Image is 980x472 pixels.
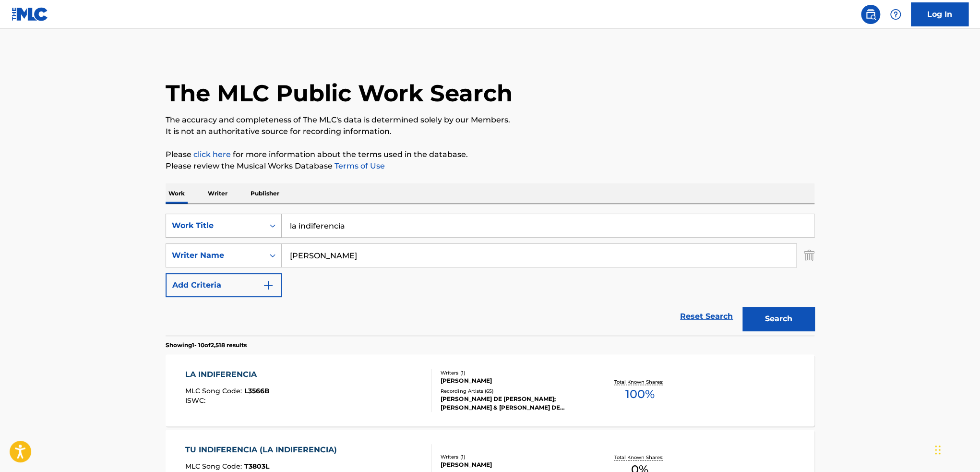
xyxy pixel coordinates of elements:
p: The accuracy and completeness of The MLC's data is determined solely by our Members. [166,114,814,126]
button: Search [742,307,814,331]
div: Writers ( 1 ) [441,453,586,460]
div: TU INDIFERENCIA (LA INDIFERENCIA) [185,444,342,456]
div: [PERSON_NAME] DE [PERSON_NAME];[PERSON_NAME] & [PERSON_NAME] DE [PERSON_NAME], [PERSON_NAME]|[PER... [441,395,586,412]
p: Total Known Shares: [614,378,665,386]
img: 9d2ae6d4665cec9f34b9.svg [263,279,274,291]
p: Please review the Musical Works Database [166,160,814,172]
form: Search Form [166,214,814,336]
div: Writers ( 1 ) [441,369,586,376]
div: Work Title [172,220,258,231]
p: Writer [205,183,230,204]
span: MLC Song Code : [185,462,244,471]
span: T3803L [244,462,269,471]
div: [PERSON_NAME] [441,376,586,385]
p: Total Known Shares: [614,454,665,461]
a: LA INDIFERENCIAMLC Song Code:L3566BISWC:Writers (1)[PERSON_NAME]Recording Artists (65)[PERSON_NAM... [166,354,814,426]
span: 100 % [625,386,654,403]
h1: The MLC Public Work Search [166,79,513,108]
a: Reset Search [675,306,738,327]
button: Add Criteria [166,273,282,297]
span: MLC Song Code : [185,387,244,395]
a: Log In [911,2,968,26]
img: help [890,9,901,20]
div: Writer Name [172,250,258,261]
div: [PERSON_NAME] [441,460,586,469]
img: Delete Criterion [804,243,814,267]
a: Terms of Use [333,161,385,170]
a: Public Search [861,5,880,24]
div: Recording Artists ( 65 ) [441,387,586,395]
a: click here [193,150,231,159]
div: Drag [935,436,941,464]
span: ISWC : [185,396,208,405]
p: Showing 1 - 10 of 2,518 results [166,341,247,350]
p: Work [166,183,188,204]
span: L3566B [244,387,270,395]
p: Publisher [248,183,282,204]
img: search [865,9,876,20]
p: It is not an authoritative source for recording information. [166,126,814,137]
iframe: Chat Widget [932,426,980,472]
p: Please for more information about the terms used in the database. [166,149,814,160]
img: MLC Logo [12,7,48,21]
div: LA INDIFERENCIA [185,369,270,380]
div: Help [886,5,905,24]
